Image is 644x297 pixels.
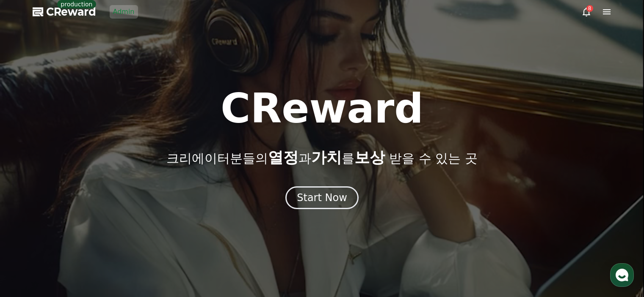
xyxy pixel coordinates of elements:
[297,191,347,204] div: Start Now
[354,149,385,166] span: 보상
[33,5,96,19] a: CReward
[311,149,342,166] span: 가치
[221,88,423,129] h1: CReward
[46,5,96,19] span: CReward
[285,195,359,203] a: Start Now
[110,5,138,19] a: Admin
[586,5,593,12] div: 8
[285,186,359,209] button: Start Now
[166,149,477,166] p: 크리에이터분들의 과 를 받을 수 있는 곳
[268,149,299,166] span: 열정
[581,7,591,17] a: 8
